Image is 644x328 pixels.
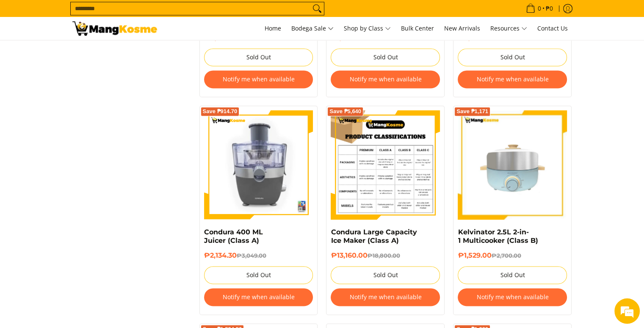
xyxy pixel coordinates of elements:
[166,17,572,40] nav: Main Menu
[331,48,440,66] button: Sold Out
[456,109,488,114] span: Save ₱1,171
[139,4,159,25] div: Minimize live chat window
[523,4,556,13] span: •
[204,48,313,66] button: Sold Out
[260,17,285,40] a: Home
[204,288,313,306] button: Notify me when available
[331,266,440,284] button: Sold Out
[491,252,521,259] del: ₱2,700.00
[458,288,567,306] button: Notify me when available
[486,17,531,40] a: Resources
[331,110,440,220] img: Condura Large Capacity Ice Maker (Class A) - 0
[458,228,538,245] a: Kelvinator 2.5L 2-in-1 Multicooker (Class B)
[367,252,400,259] del: ₱18,800.00
[533,17,572,40] a: Contact Us
[265,24,281,32] span: Home
[204,266,313,284] button: Sold Out
[204,251,313,260] h6: ₱2,134.30
[401,24,434,32] span: Bulk Center
[44,47,142,58] div: Chat with us now
[440,17,484,40] a: New Arrivals
[331,251,440,260] h6: ₱13,160.00
[204,228,263,245] a: Condura 400 ML Juicer (Class A)
[397,17,438,40] a: Bulk Center
[331,70,440,88] button: Notify me when available
[204,70,313,88] button: Notify me when available
[344,23,391,34] span: Shop by Class
[458,70,567,88] button: Notify me when available
[331,288,440,306] button: Notify me when available
[331,228,417,245] a: Condura Large Capacity Ice Maker (Class A)
[458,110,567,220] img: kelvinator-2.5-liter-2-in-1-multicooker-full-view-mang-kosme
[340,17,395,40] a: Shop by Class
[72,21,157,36] img: Small Appliances l Mang Kosme: Home Appliances Warehouse Sale | Page 3
[203,109,238,114] span: Save ₱914.70
[204,110,313,220] img: Condura 400 ML Juicer (Class A)
[237,252,266,259] del: ₱3,049.00
[444,24,480,32] span: New Arrivals
[291,23,334,34] span: Bodega Sale
[490,23,527,34] span: Resources
[310,2,324,15] button: Search
[4,231,161,261] textarea: Type your message and hit 'Enter'
[329,109,361,114] span: Save ₱5,640
[536,6,542,11] span: 0
[287,17,338,40] a: Bodega Sale
[458,251,567,260] h6: ₱1,529.00
[49,107,117,192] span: We're online!
[458,48,567,66] button: Sold Out
[458,266,567,284] button: Sold Out
[544,6,554,11] span: ₱0
[537,24,568,32] span: Contact Us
